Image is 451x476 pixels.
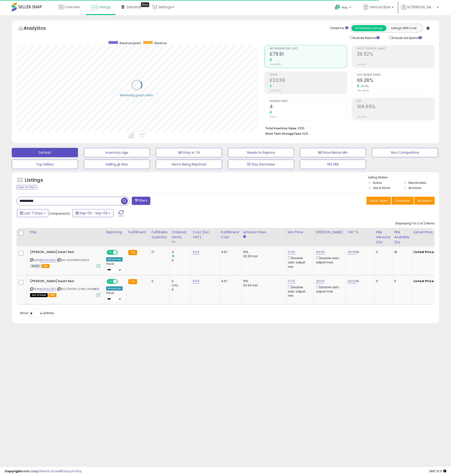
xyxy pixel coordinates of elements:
[40,287,56,291] a: B08NGJZBTS
[330,26,348,31] div: Totals For
[300,148,366,157] button: BB Price Below Min
[127,5,141,9] span: DataHub
[30,293,48,297] span: All listings that are currently out of stock and unavailable for purchase on Amazon
[348,230,372,235] div: VAT %
[395,221,435,226] div: Displaying 1 to 2 of 2 items
[30,250,87,256] b: [PERSON_NAME] Heart Red
[106,292,123,302] div: Preset:
[117,250,124,254] span: OFF
[172,250,191,254] div: 4
[357,63,366,66] small: Prev: N/A
[193,279,199,284] a: 5.53
[270,47,347,50] span: Net Revenue (Exc. VAT)
[270,78,347,84] h2: £23.59
[84,148,150,157] button: Inventory Age
[359,84,369,88] small: 43.91%
[243,250,282,254] div: 15%
[12,160,78,169] button: Top Sellers
[106,230,124,235] div: Repricing
[346,35,385,40] div: Include Returns
[30,264,41,268] span: All listings currently available for purchase on Amazon
[128,279,137,284] small: FBA
[128,230,147,235] div: Fulfillment
[357,47,434,50] span: Profit [PERSON_NAME]
[270,115,276,118] small: Prev: 0
[193,250,199,254] a: 5.53
[243,283,282,288] div: £0.25 min
[243,230,284,235] div: Amazon Fees
[288,284,310,298] div: Disable auto adjust min
[48,293,56,297] span: FBA
[156,160,222,169] button: Items Being Repriced
[373,186,390,190] label: Out of Stock
[342,5,348,9] span: Help
[376,250,389,254] div: 0
[120,93,154,97] div: Retrieving graph data..
[413,279,435,283] b: Listed Price:
[228,148,294,157] button: Needs to Reprice
[270,100,347,103] span: Ordered Items
[193,230,217,240] div: Cost (Exc. VAT)
[73,209,113,217] button: Sep-03 - Sep-09
[288,250,295,254] a: 17.22
[331,1,356,15] a: Help
[270,104,347,110] h2: 4
[386,25,421,31] button: Listings With Cost
[221,230,239,240] div: Fulfillment Cost
[357,100,434,103] span: ROI
[57,258,89,262] span: | SKU: 5020815039625
[407,5,435,9] span: Hi [PERSON_NAME]
[288,230,312,235] div: Min Price
[243,254,282,258] div: £0.25 min
[221,250,237,254] div: 4.67
[24,211,43,215] span: Last 7 Days
[84,160,150,169] button: Selling @ Max
[57,287,99,291] span: | SKU: [CREDIT_CARD_NUMBER]
[270,89,281,92] small: Prev: £0.00
[141,2,149,7] div: Tooltip anchor
[107,279,113,283] span: ON
[23,25,55,33] h5: Analytics
[270,51,347,58] h2: £79.91
[303,131,308,136] span: N/A
[373,181,382,185] label: Active
[288,255,310,269] div: Disable auto adjust min
[316,279,324,284] a: 23.00
[316,284,342,294] div: Disable auto adjust max
[368,175,439,180] p: Listing States:
[228,160,294,169] button: 30 Day Decrease
[29,230,102,235] div: Title
[30,250,101,267] div: ASIN:
[172,284,178,287] small: (0%)
[357,115,366,118] small: Prev: N/A
[395,198,409,203] span: Columns
[376,230,390,245] div: FBA inbound Qty
[172,258,191,263] div: 0
[357,74,434,76] span: Avg. Buybox Share
[172,279,191,283] div: 0
[265,132,302,136] b: Short Term Storage Fees:
[372,148,438,157] button: Non Competitive
[12,148,78,157] button: Default
[152,250,166,254] div: 17
[357,104,434,110] h2: 106.65%
[316,250,325,254] a: 24.00
[316,230,344,235] div: [PERSON_NAME]
[366,197,391,205] button: Save View
[42,264,50,268] span: FBA
[348,250,356,254] a: 20.00
[413,250,435,254] b: Listed Price:
[40,258,56,262] a: B08NGJZBTS
[132,197,150,205] button: Filters
[385,35,429,40] div: Include Ad Spend
[243,279,282,283] div: 15%
[106,257,123,261] div: Amazon AI
[80,211,108,215] span: Sep-03 - Sep-09
[348,250,370,254] div: %
[152,230,168,240] div: Fulfillable Quantity
[357,51,434,58] h2: 29.52%
[376,279,389,283] div: 0
[25,177,43,184] h5: Listings
[117,279,124,283] span: OFF
[369,5,390,9] span: Venture Blue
